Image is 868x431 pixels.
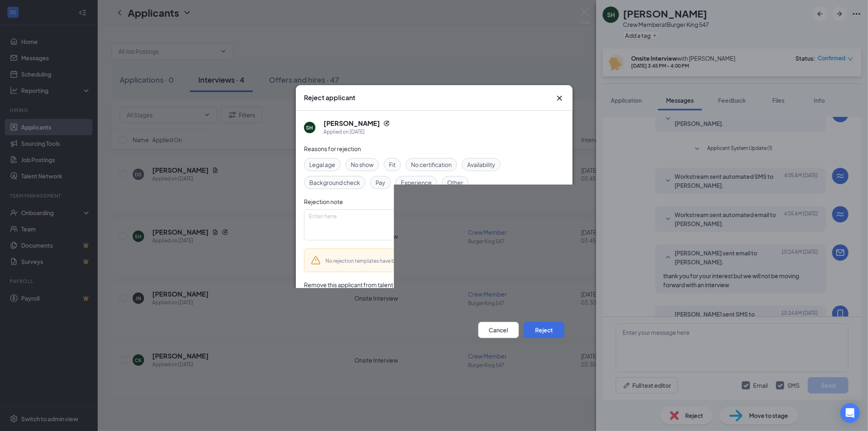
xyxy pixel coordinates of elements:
[555,93,564,103] button: Close
[306,124,313,131] div: SH
[389,160,396,169] span: Fit
[401,178,432,187] span: Experience
[524,322,564,338] button: Reject
[447,178,463,187] span: Other
[309,160,335,169] span: Legal age
[311,255,321,265] svg: Warning
[304,93,355,102] h3: Reject applicant
[324,128,390,136] div: Applied on [DATE]
[376,178,385,187] span: Pay
[324,119,380,128] h5: [PERSON_NAME]
[326,258,486,264] span: No rejection templates have been setup. Please create a new one .
[304,198,343,205] span: Rejection note
[324,296,333,306] span: Yes
[475,258,485,264] a: here
[304,145,361,152] span: Reasons for rejection
[304,281,419,288] span: Remove this applicant from talent network?
[351,160,374,169] span: No show
[411,160,452,169] span: No certification
[478,322,519,338] button: Cancel
[840,403,860,423] div: Open Intercom Messenger
[467,160,495,169] span: Availability
[309,178,360,187] span: Background check
[555,93,564,103] svg: Cross
[383,120,390,127] svg: Reapply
